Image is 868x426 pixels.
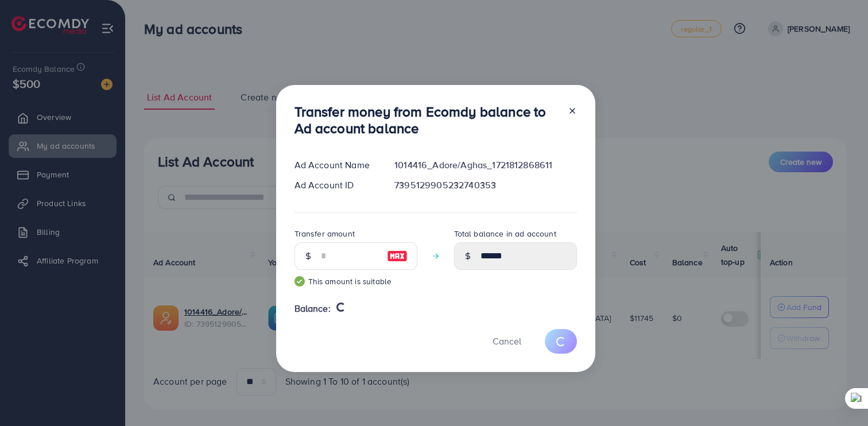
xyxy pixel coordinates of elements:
div: 1014416_Adore/Aghas_1721812868611 [385,158,586,172]
label: Total balance in ad account [454,228,556,239]
span: Cancel [493,335,521,347]
img: guide [294,276,305,286]
h3: Transfer money from Ecomdy balance to Ad account balance [294,103,559,137]
div: Ad Account Name [285,158,386,172]
small: This amount is suitable [294,276,417,287]
iframe: Chat [819,374,859,417]
img: image [387,249,408,263]
button: Cancel [478,329,536,354]
label: Transfer amount [294,228,355,239]
div: Ad Account ID [285,179,386,192]
span: Balance: [294,302,331,315]
div: 7395129905232740353 [385,179,586,192]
